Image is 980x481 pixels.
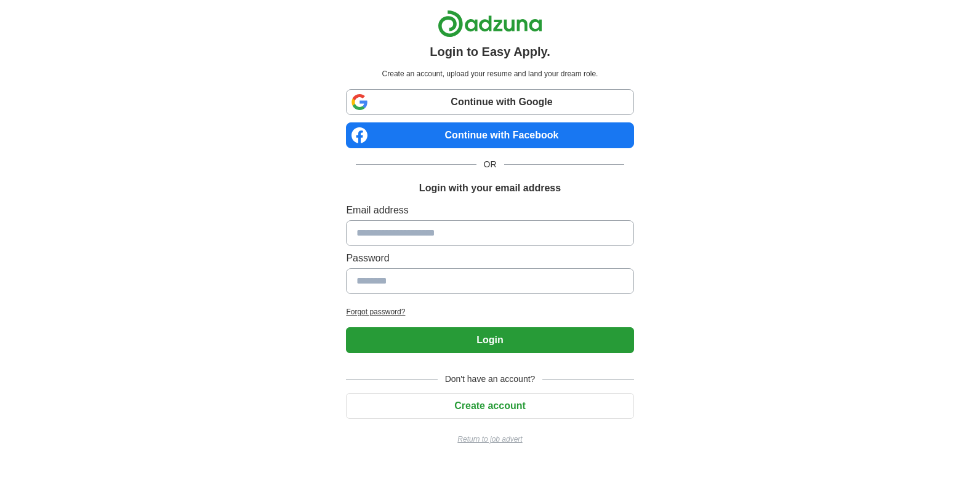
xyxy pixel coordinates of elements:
[346,203,633,218] label: Email address
[346,251,633,266] label: Password
[346,400,633,411] a: Create account
[346,327,633,353] button: Login
[438,373,543,386] span: Don't have an account?
[346,122,633,148] a: Continue with Facebook
[346,393,633,419] button: Create account
[430,42,550,61] h1: Login to Easy Apply.
[438,10,542,38] img: Adzuna logo
[346,306,633,317] a: Forgot password?
[476,158,504,171] span: OR
[346,89,633,115] a: Continue with Google
[419,181,561,196] h1: Login with your email address
[346,434,633,445] a: Return to job advert
[348,68,631,79] p: Create an account, upload your resume and land your dream role.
